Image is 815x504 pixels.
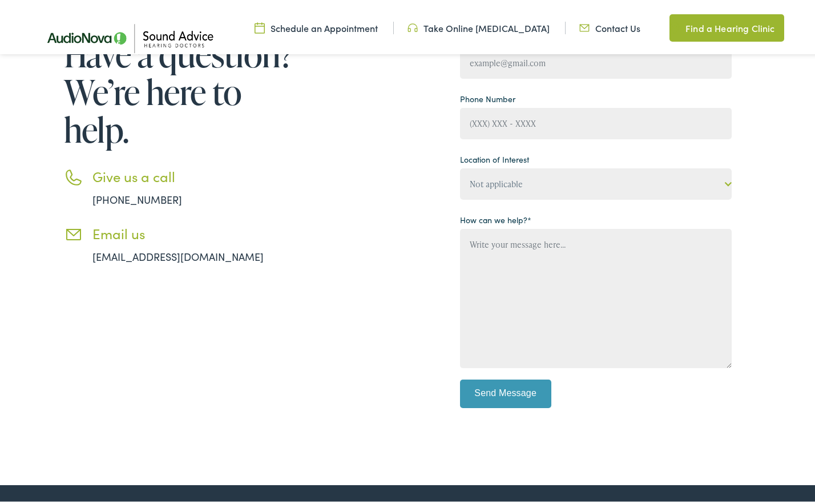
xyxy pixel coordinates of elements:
[669,11,784,39] a: Find a Hearing Clinic
[460,90,515,102] label: Phone Number
[255,19,378,31] a: Schedule an Appointment
[460,151,529,163] label: Location of Interest
[407,19,418,31] img: Headphone icon in a unique green color, suggesting audio-related services or features.
[460,377,551,405] input: Send Message
[92,189,182,204] a: [PHONE_NUMBER]
[407,19,550,31] a: Take Online [MEDICAL_DATA]
[460,211,531,223] label: How can we help?
[255,19,265,31] img: Calendar icon in a unique green color, symbolizing scheduling or date-related features.
[460,45,732,76] input: example@gmail.com
[92,223,298,239] h3: Email us
[579,19,590,31] img: Icon representing mail communication in a unique green color, indicative of contact or communicat...
[92,166,298,182] h3: Give us a call
[92,247,264,261] a: [EMAIL_ADDRESS][DOMAIN_NAME]
[579,19,640,31] a: Contact Us
[460,105,732,136] input: (XXX) XXX - XXXX
[669,18,680,32] img: Map pin icon in a unique green color, indicating location-related features or services.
